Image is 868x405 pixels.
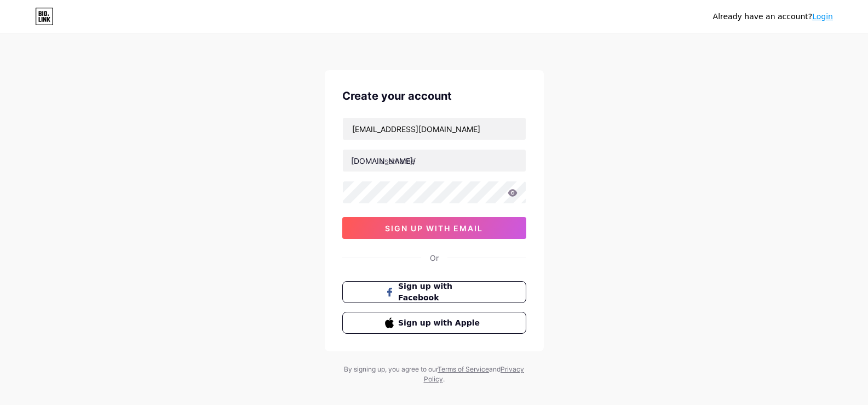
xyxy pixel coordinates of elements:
[342,88,526,104] div: Create your account
[341,364,527,384] div: By signing up, you agree to our and .
[342,312,526,334] button: Sign up with Apple
[342,217,526,239] button: sign up with email
[398,317,483,329] span: Sign up with Apple
[351,155,416,167] div: [DOMAIN_NAME]/
[438,365,489,373] a: Terms of Service
[343,118,526,140] input: Email
[398,281,483,304] span: Sign up with Facebook
[812,12,833,21] a: Login
[430,252,439,264] div: Or
[713,11,833,22] div: Already have an account?
[342,281,526,303] button: Sign up with Facebook
[385,224,483,233] span: sign up with email
[343,150,526,172] input: username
